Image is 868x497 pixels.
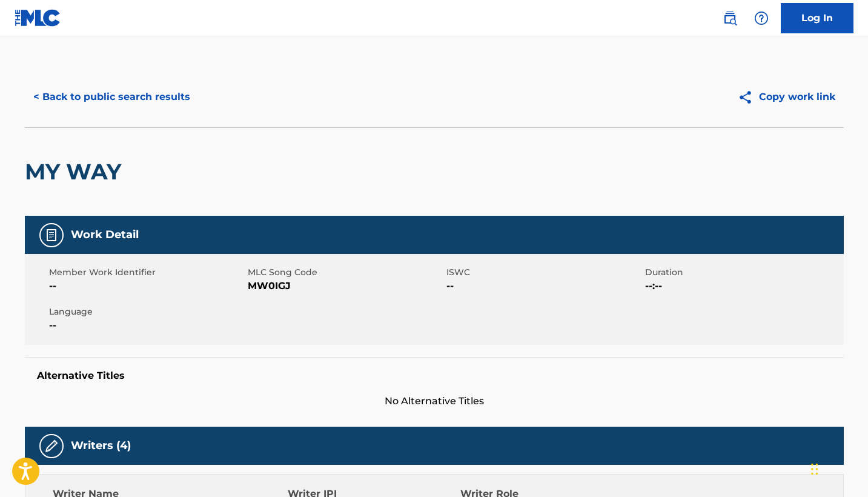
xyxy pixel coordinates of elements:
[25,158,127,185] h2: MY WAY
[723,11,737,25] img: search
[781,3,853,33] a: Log In
[718,6,742,30] a: Public Search
[71,439,131,453] h5: Writers (4)
[49,266,245,279] span: Member Work Identifier
[248,266,443,279] span: MLC Song Code
[807,439,868,497] iframe: Chat Widget
[71,228,139,242] h5: Work Detail
[44,439,59,453] img: Writers
[446,266,642,279] span: ISWC
[645,279,841,293] span: --:--
[25,82,199,112] button: < Back to public search results
[37,370,832,382] h5: Alternative Titles
[729,82,844,112] button: Copy work link
[811,451,818,487] div: Drag
[49,305,245,318] span: Language
[446,279,642,293] span: --
[25,394,844,409] span: No Alternative Titles
[645,266,841,279] span: Duration
[49,318,245,333] span: --
[248,279,443,293] span: MW0IGJ
[49,279,245,293] span: --
[44,228,59,242] img: Work Detail
[738,90,759,105] img: Copy work link
[15,9,61,27] img: MLC Logo
[749,6,774,30] div: Help
[754,11,769,25] img: help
